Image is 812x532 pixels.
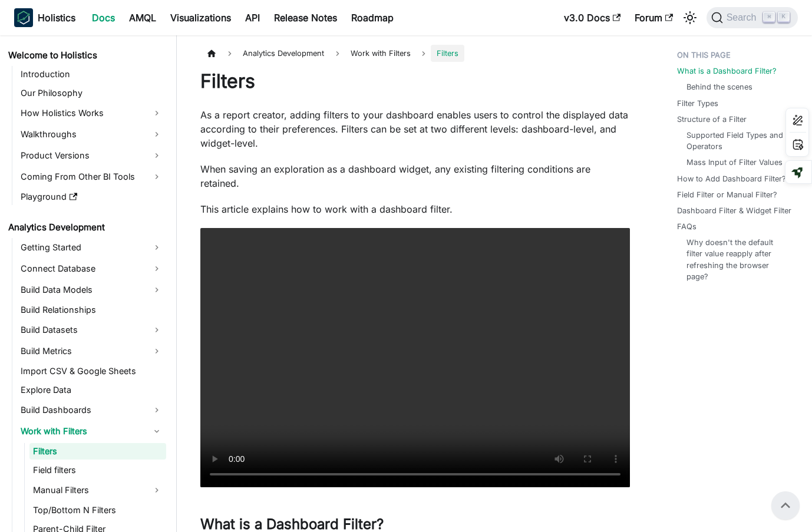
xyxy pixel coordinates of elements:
a: Filters [29,443,166,460]
a: Filter Types [677,98,718,109]
a: Coming From Other BI Tools [17,167,166,186]
span: Analytics Development [237,45,330,62]
a: Build Dashboards [17,401,166,419]
video: Your browser does not support embedding video, but you can . [200,228,630,487]
a: Visualizations [163,8,238,27]
a: Field Filter or Manual Filter? [677,189,777,200]
a: FAQs [677,221,697,232]
a: Mass Input of Filter Values [686,157,783,168]
a: Introduction [17,66,166,82]
a: What is a Dashboard Filter? [677,65,777,77]
a: Build Relationships [17,302,166,318]
a: Import CSV & Google Sheets [17,363,166,379]
a: API [238,8,267,27]
a: Behind the scenes [686,81,752,92]
a: HolisticsHolistics [14,8,75,27]
p: When saving an exploration as a dashboard widget, any existing filtering conditions are retained. [200,162,630,190]
a: Analytics Development [5,219,166,236]
a: Product Versions [17,146,166,165]
button: Scroll back to top [771,491,800,520]
span: Work with Filters [345,45,417,62]
a: Field filters [29,462,166,478]
a: v3.0 Docs [557,8,628,27]
a: Welcome to Holistics [5,47,166,64]
a: Work with Filters [17,422,166,441]
a: Why doesn't the default filter value reapply after refreshing the browser page? [686,237,789,282]
a: Release Notes [267,8,344,27]
span: Search [723,12,764,23]
kbd: K [778,12,790,22]
p: As a report creator, adding filters to your dashboard enables users to control the displayed data... [200,108,630,150]
img: Holistics [14,8,33,27]
a: AMQL [122,8,163,27]
a: Manual Filters [29,481,166,500]
a: Our Philosophy [17,85,166,101]
kbd: ⌘ [763,12,775,22]
a: How to Add Dashboard Filter? [677,173,786,184]
a: Top/Bottom N Filters [29,502,166,518]
a: Walkthroughs [17,125,166,144]
button: Switch between dark and light mode (currently light mode) [681,8,699,27]
a: Supported Field Types and Operators [686,130,789,152]
p: This article explains how to work with a dashboard filter. [200,202,630,216]
b: Holistics [38,11,75,25]
a: Build Datasets [17,320,166,339]
a: Roadmap [344,8,401,27]
a: Playground [17,189,166,205]
a: Getting Started [17,238,166,257]
a: Docs [85,8,122,27]
a: Connect Database [17,259,166,278]
a: How Holistics Works [17,104,166,123]
h1: Filters [200,70,630,93]
a: Dashboard Filter & Widget Filter [677,205,791,216]
a: Build Metrics [17,342,166,361]
a: Explore Data [17,382,166,398]
a: Build Data Models [17,280,166,299]
a: Home page [200,45,223,62]
nav: Breadcrumbs [200,45,630,62]
a: Structure of a Filter [677,114,747,125]
a: Forum [628,8,680,27]
span: Filters [431,45,464,62]
button: Search (Command+K) [707,7,798,28]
